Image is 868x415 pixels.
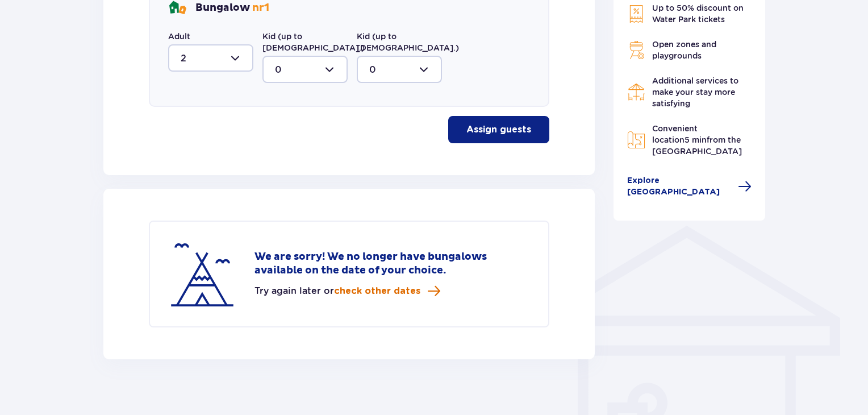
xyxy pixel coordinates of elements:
[627,175,752,198] a: Explore [GEOGRAPHIC_DATA]
[334,284,441,298] a: check other dates
[334,285,420,297] span: check other dates
[254,250,530,277] p: We are sorry! We no longer have bungalows available on the date of your choice.
[357,31,459,53] label: Kid (up to [DEMOGRAPHIC_DATA].)
[652,76,738,108] span: Additional services to make your stay more satisfying
[195,1,269,15] p: Bungalow
[168,31,190,42] label: Adult
[252,1,269,14] span: nr 1
[466,123,531,136] p: Assign guests
[652,124,742,156] span: Convenient location from the [GEOGRAPHIC_DATA]
[262,31,365,53] label: Kid (up to [DEMOGRAPHIC_DATA].)
[627,175,732,198] span: Explore [GEOGRAPHIC_DATA]
[627,41,645,59] img: Grill Icon
[254,284,441,298] p: Try again later or
[652,3,744,24] span: Up to 50% discount on Water Park tickets
[685,135,707,144] span: 5 min
[448,116,549,143] button: Assign guests
[627,83,645,101] img: Restaurant Icon
[627,131,645,149] img: Map Icon
[627,5,645,23] img: Discount Icon
[652,40,716,60] span: Open zones and playgrounds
